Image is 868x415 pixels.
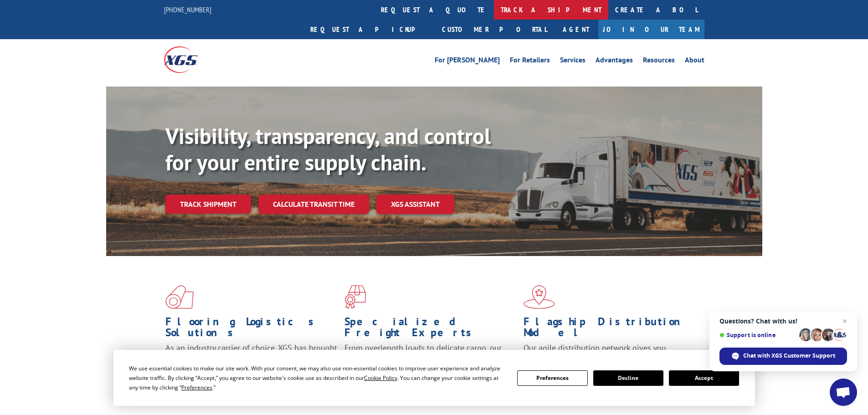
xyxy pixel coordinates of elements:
img: xgs-icon-total-supply-chain-intelligence-red [165,285,194,309]
img: xgs-icon-focused-on-flooring-red [344,285,366,309]
span: Questions? Chat with us! [719,318,847,325]
button: Accept [669,370,739,386]
a: [PHONE_NUMBER] [164,5,211,14]
span: As an industry carrier of choice, XGS has brought innovation and dedication to flooring logistics... [165,343,337,375]
div: Open chat [830,379,857,406]
span: Chat with XGS Customer Support [743,352,835,360]
span: Support is online [719,332,796,338]
span: Close chat [839,316,850,327]
h1: Specialized Freight Experts [344,316,517,343]
a: Join Our Team [598,20,704,39]
a: For Retailers [510,56,550,67]
a: XGS ASSISTANT [376,195,454,214]
b: Visibility, transparency, and control for your entire supply chain. [165,122,491,176]
a: Request a pickup [303,20,435,39]
h1: Flooring Logistics Solutions [165,316,338,343]
p: From overlength loads to delicate cargo, our experienced staff knows the best way to move your fr... [344,343,517,383]
div: Cookie Consent Prompt [113,350,755,406]
span: Preferences [181,384,212,391]
button: Decline [593,370,663,386]
a: Services [560,56,586,67]
button: Preferences [517,370,587,386]
a: Resources [643,56,675,67]
a: Advantages [596,56,633,67]
h1: Flagship Distribution Model [524,316,696,343]
a: Customer Portal [435,20,554,39]
a: Track shipment [165,195,251,214]
span: Our agile distribution network gives you nationwide inventory management on demand. [524,343,691,364]
a: Agent [554,20,598,39]
span: Cookie Policy [364,374,397,382]
a: Calculate transit time [258,195,369,214]
div: We use essential cookies to make our site work. With your consent, we may also use non-essential ... [129,364,506,392]
a: About [685,56,704,67]
a: For [PERSON_NAME] [435,56,500,67]
div: Chat with XGS Customer Support [719,348,847,365]
img: xgs-icon-flagship-distribution-model-red [524,285,555,309]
